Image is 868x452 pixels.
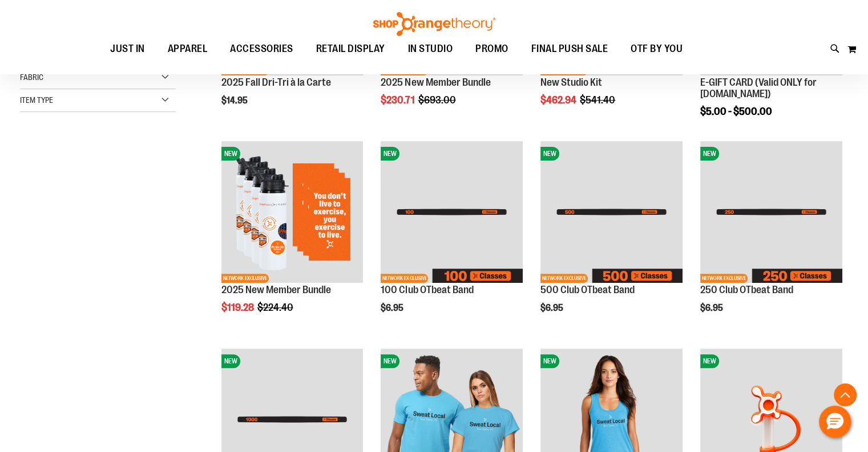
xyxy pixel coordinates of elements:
[20,73,43,82] span: Fabric
[700,303,725,313] span: $6.95
[381,274,428,283] span: NETWORK EXCLUSIVE
[700,284,793,295] a: 250 Club OTbeat Band
[305,36,397,62] a: RETAIL DISPLAY
[700,141,842,285] a: Image of 250 Club OTbeat BandNEWNETWORK EXCLUSIVE
[535,135,688,337] div: product
[381,141,523,283] img: Image of 100 Club OTbeat Band
[540,354,559,368] span: NEW
[700,77,817,99] a: E-GIFT CARD (Valid ONLY for [DOMAIN_NAME])
[540,141,683,283] img: Image of 500 Club OTbeat Band
[221,95,249,106] span: $14.95
[631,36,683,62] span: OTF BY YOU
[397,36,465,62] a: IN STUDIO
[520,36,620,62] a: FINAL PUSH SALE
[540,94,578,106] span: $462.94
[156,36,219,62] a: APPAREL
[110,36,145,62] span: JUST IN
[20,95,53,105] span: Item Type
[221,147,240,161] span: NEW
[695,135,848,337] div: product
[540,303,565,313] span: $6.95
[216,135,369,343] div: product
[408,36,453,62] span: IN STUDIO
[540,274,588,283] span: NETWORK EXCLUSIVE
[221,141,364,283] img: 2025 New Member Bundle
[99,36,156,62] a: JUST IN
[219,36,305,62] a: ACCESSORIES
[819,406,851,438] button: Hello, have a question? Let’s chat.
[375,135,528,337] div: product
[221,354,240,368] span: NEW
[540,141,683,285] a: Image of 500 Club OTbeat BandNEWNETWORK EXCLUSIVE
[540,77,602,88] a: New Studio Kit
[381,141,523,285] a: Image of 100 Club OTbeat BandNEWNETWORK EXCLUSIVE
[372,12,497,36] img: Shop Orangetheory
[381,77,490,88] a: 2025 New Member Bundle
[540,284,635,295] a: 500 Club OTbeat Band
[221,302,256,313] span: $119.28
[834,383,857,406] button: Back To Top
[540,147,559,161] span: NEW
[700,147,719,161] span: NEW
[168,36,208,62] span: APPAREL
[257,302,295,313] span: $224.40
[381,147,399,161] span: NEW
[531,36,608,62] span: FINAL PUSH SALE
[700,106,772,117] span: $5.00 - $500.00
[700,354,719,368] span: NEW
[230,36,293,62] span: ACCESSORIES
[316,36,385,62] span: RETAIL DISPLAY
[418,94,457,106] span: $693.00
[700,141,842,283] img: Image of 250 Club OTbeat Band
[700,274,748,283] span: NETWORK EXCLUSIVE
[619,36,694,62] a: OTF BY YOU
[475,36,508,62] span: PROMO
[221,141,364,285] a: 2025 New Member BundleNEWNETWORK EXCLUSIVE
[580,94,617,106] span: $541.40
[381,303,405,313] span: $6.95
[381,94,416,106] span: $230.71
[221,274,269,283] span: NETWORK EXCLUSIVE
[381,284,473,295] a: 100 Club OTbeat Band
[221,284,331,295] a: 2025 New Member Bundle
[381,354,399,368] span: NEW
[221,77,331,88] a: 2025 Fall Dri-Tri à la Carte
[464,36,520,62] a: PROMO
